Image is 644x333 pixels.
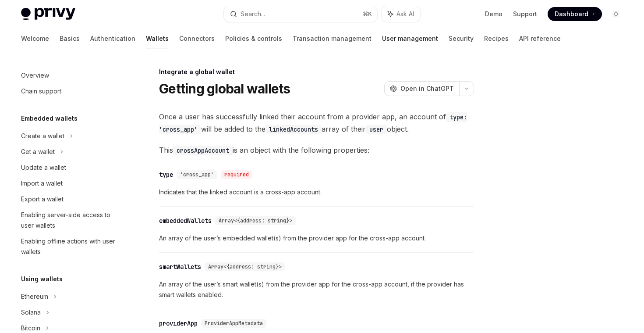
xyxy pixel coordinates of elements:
[60,28,80,49] a: Basics
[449,28,474,49] a: Security
[173,146,233,155] code: crossAppAccount
[21,28,49,49] a: Welcome
[208,263,282,270] span: Array<{address: string}>
[484,28,509,49] a: Recipes
[159,187,474,197] span: Indicates that the linked account is a cross-app account.
[159,233,474,243] span: An array of the user’s embedded wallet(s) from the provider app for the cross-app account.
[180,171,214,178] span: 'cross_app'
[241,9,265,19] div: Search...
[21,113,78,124] h5: Embedded wallets
[21,86,61,97] div: Chain support
[513,10,537,18] a: Support
[159,144,474,156] span: This is an object with the following properties:
[21,194,64,204] div: Export a wallet
[519,28,561,49] a: API reference
[159,111,474,135] span: Once a user has successfully linked their account from a provider app, an account of will be adde...
[21,307,41,318] div: Solana
[14,191,126,207] a: Export a wallet
[21,131,64,141] div: Create a wallet
[14,233,126,260] a: Enabling offline actions with user wallets
[146,28,169,49] a: Wallets
[382,6,420,22] button: Ask AI
[21,236,121,257] div: Enabling offline actions with user wallets
[159,170,173,179] div: type
[14,160,126,175] a: Update a wallet
[90,28,135,49] a: Authentication
[400,84,454,93] span: Open in ChatGPT
[382,28,438,49] a: User management
[396,10,414,18] span: Ask AI
[265,125,322,134] code: linkedAccounts
[14,83,126,99] a: Chain support
[225,28,282,49] a: Policies & controls
[219,217,292,224] span: Array<{address: string}>
[21,274,63,284] h5: Using wallets
[179,28,215,49] a: Connectors
[21,210,121,231] div: Enabling server-side access to user wallets
[21,70,49,81] div: Overview
[224,6,377,22] button: Search...⌘K
[609,7,623,21] button: Toggle dark mode
[21,147,55,157] div: Get a wallet
[159,68,474,76] div: Integrate a global wallet
[159,262,201,271] div: smartWallets
[221,170,252,179] div: required
[21,178,63,189] div: Import a wallet
[21,8,75,20] img: light logo
[384,81,459,96] button: Open in ChatGPT
[159,319,198,328] div: providerApp
[14,68,126,83] a: Overview
[21,162,66,173] div: Update a wallet
[363,11,372,18] span: ⌘ K
[159,216,212,225] div: embeddedWallets
[205,320,263,327] span: ProviderAppMetadata
[159,81,290,97] h1: Getting global wallets
[159,279,474,300] span: An array of the user’s smart wallet(s) from the provider app for the cross-app account, if the pr...
[14,207,126,233] a: Enabling server-side access to user wallets
[548,7,602,21] a: Dashboard
[21,291,48,302] div: Ethereum
[366,125,387,134] code: user
[14,175,126,191] a: Import a wallet
[555,10,588,18] span: Dashboard
[293,28,372,49] a: Transaction management
[485,10,502,18] a: Demo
